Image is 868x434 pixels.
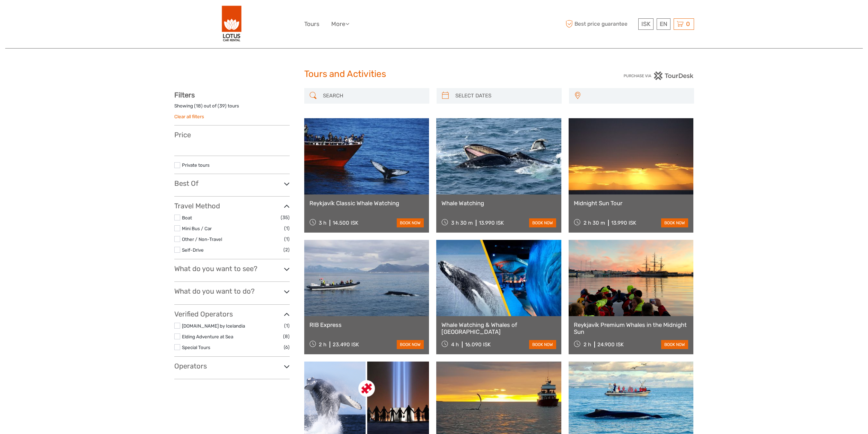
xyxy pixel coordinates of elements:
h3: Best Of [174,179,290,188]
a: Clear all filters [174,114,204,119]
div: 13.990 ISK [479,220,504,226]
h3: Operators [174,362,290,370]
span: 2 h [319,341,326,348]
div: 16.090 ISK [465,341,491,348]
span: 3 h 30 m [451,220,473,226]
a: Reykjavík Premium Whales in the Midnight Sun [574,321,689,336]
span: (8) [283,332,290,340]
h1: Tours and Activities [304,69,564,80]
a: book now [661,218,688,227]
div: 13.990 ISK [611,220,636,226]
img: 443-e2bd2384-01f0-477a-b1bf-f993e7f52e7d_logo_big.png [222,5,242,43]
span: 3 h [319,220,326,226]
a: Private tours [182,162,210,168]
span: 4 h [451,341,459,348]
a: More [331,19,349,29]
a: RIB Express [309,321,424,328]
span: 0 [685,20,691,27]
span: (1) [284,235,290,243]
a: Whale Watching & Whales of [GEOGRAPHIC_DATA] [441,321,556,336]
a: Boat [182,215,192,220]
div: 23.490 ISK [333,341,359,348]
div: 24.900 ISK [597,341,624,348]
a: Mini Bus / Car [182,226,212,231]
input: SEARCH [320,90,426,102]
a: Tours [304,19,319,29]
span: 2 h [584,341,591,348]
label: 39 [219,103,225,109]
h3: Price [174,131,290,139]
a: book now [397,340,424,349]
h3: What do you want to do? [174,287,290,295]
span: (35) [281,214,290,222]
h3: Travel Method [174,202,290,210]
strong: Filters [174,91,195,99]
h3: What do you want to see? [174,264,290,273]
span: Best price guarantee [564,18,637,30]
label: 18 [196,103,201,109]
a: [DOMAIN_NAME] by Icelandia [182,323,245,329]
a: Self-Drive [182,247,204,253]
a: Other / Non-Travel [182,236,222,242]
a: Reykjavík Classic Whale Watching [309,200,424,207]
a: Special Tours [182,345,210,350]
a: book now [661,340,688,349]
span: ISK [641,20,650,27]
span: 2 h 30 m [584,220,605,226]
img: PurchaseViaTourDesk.png [623,71,694,80]
h3: Verified Operators [174,310,290,318]
span: (2) [283,246,290,254]
span: (1) [284,224,290,232]
input: SELECT DATES [453,90,558,102]
a: book now [529,218,556,227]
div: Showing ( ) out of ( ) tours [174,103,290,113]
span: (6) [284,343,290,351]
a: book now [529,340,556,349]
a: Elding Adventure at Sea [182,334,233,339]
div: EN [657,18,670,30]
span: (1) [284,322,290,330]
a: book now [397,218,424,227]
a: Midnight Sun Tour [574,200,689,207]
div: 14.500 ISK [333,220,358,226]
a: Whale Watching [441,200,556,207]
